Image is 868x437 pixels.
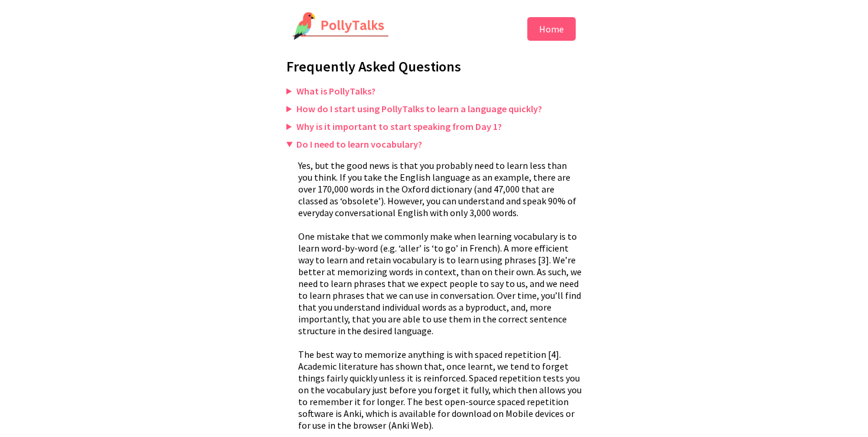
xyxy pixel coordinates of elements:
summary: What is PollyTalks? [286,85,582,97]
summary: How do I start using PollyTalks to learn a language quickly? [286,103,582,115]
summary: Do I need to learn vocabulary? [286,138,582,150]
img: PollyTalks Logo [292,12,389,41]
summary: Why is it important to start speaking from Day 1? [286,120,582,132]
button: Home [527,17,576,41]
p: Yes, but the good news is that you probably need to learn less than you think. If you take the En... [298,159,582,431]
h1: Frequently Asked Questions [286,57,582,76]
